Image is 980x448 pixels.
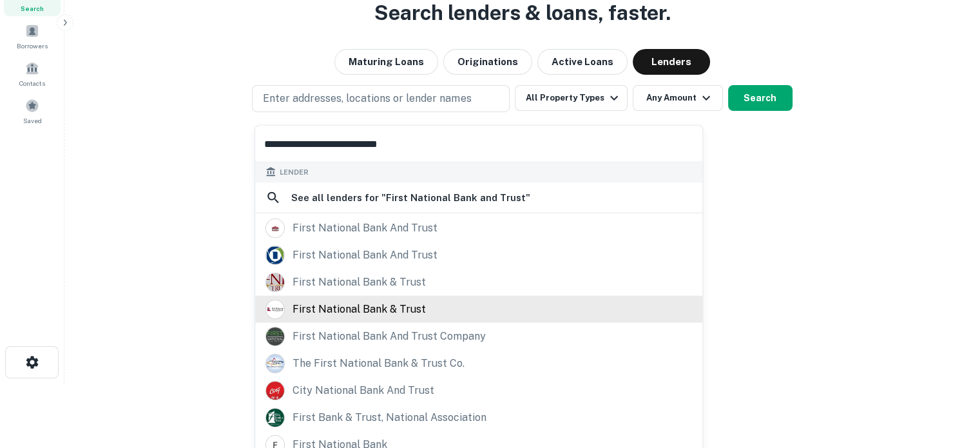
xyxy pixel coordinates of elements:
div: first national bank and trust [293,218,437,237]
button: Active Loans [537,49,628,75]
div: first national bank & trust [293,272,426,291]
button: Maturing Loans [334,49,438,75]
img: picture [266,246,284,264]
span: Borrowers [17,41,48,51]
a: Saved [4,93,61,128]
a: first bank & trust, national association [255,404,702,431]
button: Search [728,85,793,111]
div: first bank & trust, national association [293,407,486,427]
img: picture [266,273,284,291]
a: first national bank and trust [255,214,702,241]
span: Search [21,3,44,14]
a: first national bank and trust [255,241,702,268]
img: picture [266,219,284,237]
button: Enter addresses, locations or lender names [252,85,510,112]
button: All Property Types [515,85,627,111]
img: picture [266,354,284,372]
img: picture [266,408,284,426]
a: city national bank and trust [255,376,702,404]
div: first national bank & trust [293,299,426,318]
span: Lender [280,167,309,178]
button: Originations [443,49,532,75]
div: first national bank and trust [293,245,437,264]
a: first national bank & trust [255,295,702,322]
a: the first national bank & trust co. [255,349,702,376]
div: the first national bank & trust co. [293,353,465,373]
img: picture [266,300,284,318]
button: Lenders [633,49,710,75]
iframe: Chat Widget [916,345,980,407]
a: first national bank & trust [255,268,702,295]
a: Borrowers [4,19,61,54]
button: Any Amount [633,85,723,111]
img: picture [266,327,284,345]
p: Enter addresses, locations or lender names [263,91,471,106]
div: city national bank and trust [293,380,434,400]
a: Contacts [4,56,61,91]
div: first national bank and trust company [293,326,486,346]
span: Saved [23,115,42,126]
img: picture [266,381,284,399]
a: first national bank and trust company [255,322,702,349]
h6: See all lenders for " First National Bank and Trust " [291,190,530,206]
span: Contacts [19,78,45,88]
